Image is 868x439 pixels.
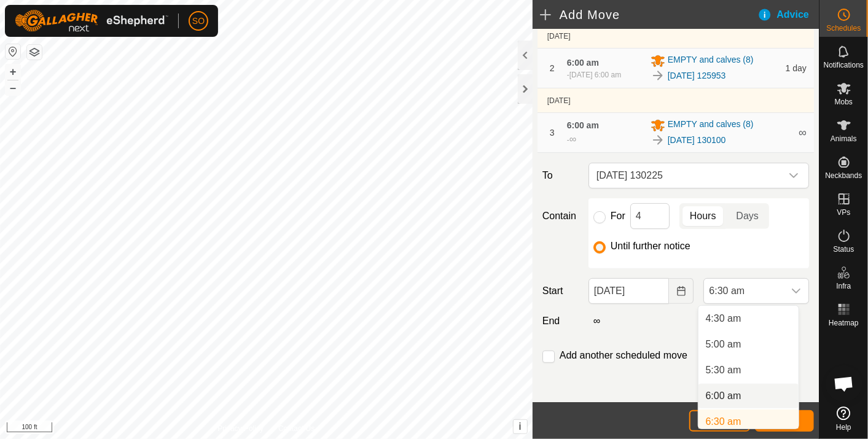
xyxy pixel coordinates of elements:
[567,132,576,147] div: -
[826,365,862,402] div: Open chat
[704,279,784,303] span: 6:30 am
[736,209,758,223] span: Days
[538,163,584,188] label: To
[538,284,584,298] label: Start
[567,120,599,130] span: 6:00 am
[6,44,20,59] button: Reset Map
[706,311,741,326] span: 4:30 am
[27,45,42,60] button: Map Layers
[651,68,665,83] img: To
[833,246,854,253] span: Status
[6,64,20,79] button: +
[611,211,625,221] label: For
[567,58,599,68] span: 6:00 am
[668,69,726,82] a: [DATE] 125953
[757,7,819,22] div: Advice
[518,421,521,432] span: i
[15,10,168,32] img: Gallagher Logo
[698,384,799,408] li: 6:00 am
[698,410,799,434] li: 6:30 am
[690,209,716,223] span: Hours
[547,96,571,105] span: [DATE]
[278,423,315,434] a: Contact Us
[611,241,690,251] label: Until further notice
[784,279,808,303] div: dropdown trigger
[824,61,864,69] span: Notifications
[668,53,754,68] span: EMPTY and calves (8)
[651,133,665,147] img: To
[668,134,726,147] a: [DATE] 130100
[6,80,20,95] button: –
[786,63,807,73] span: 1 day
[547,32,571,41] span: [DATE]
[540,7,757,22] h2: Add Move
[560,351,687,360] label: Add another scheduled move
[706,363,741,378] span: 5:30 am
[550,63,555,73] span: 2
[819,402,868,436] a: Help
[698,306,799,331] li: 4:30 am
[550,128,555,138] span: 3
[831,135,857,142] span: Animals
[588,316,605,326] label: ∞
[538,314,584,328] label: End
[192,15,205,28] span: SO
[538,209,584,223] label: Contain
[825,172,862,179] span: Neckbands
[698,358,799,383] li: 5:30 am
[668,118,754,133] span: EMPTY and calves (8)
[826,25,861,32] span: Schedules
[698,332,799,357] li: 5:00 am
[592,163,781,188] span: 2025-09-08 130225
[837,209,850,216] span: VPs
[706,389,741,403] span: 6:00 am
[836,282,851,290] span: Infra
[829,319,859,327] span: Heatmap
[569,134,576,144] span: ∞
[706,414,741,429] span: 6:30 am
[569,71,621,79] span: [DATE] 6:00 am
[799,126,807,139] span: ∞
[567,69,621,80] div: -
[514,420,527,433] button: i
[689,410,750,432] button: Cancel
[217,423,264,434] a: Privacy Policy
[706,337,741,352] span: 5:00 am
[781,163,806,188] div: dropdown trigger
[835,98,853,106] span: Mobs
[836,424,851,431] span: Help
[669,278,694,304] button: Choose Date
